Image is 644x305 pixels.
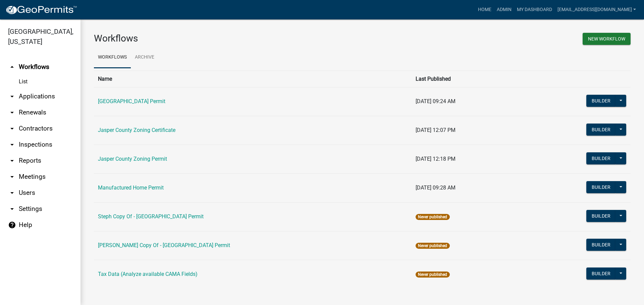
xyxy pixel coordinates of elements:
a: [EMAIL_ADDRESS][DOMAIN_NAME] [555,3,639,16]
button: Builder [586,124,616,136]
i: arrow_drop_down [8,125,16,133]
a: Archive [131,47,158,68]
span: [DATE] 09:28 AM [416,184,455,191]
button: Builder [586,210,616,222]
i: arrow_drop_down [8,205,16,213]
span: [DATE] 12:07 PM [416,127,455,133]
i: arrow_drop_down [8,173,16,181]
button: New Workflow [583,33,631,45]
span: [DATE] 12:18 PM [416,156,455,162]
a: My Dashboard [514,3,555,16]
a: Jasper County Zoning Permit [98,156,167,162]
button: Builder [586,239,616,251]
a: Admin [494,3,514,16]
i: arrow_drop_up [8,63,16,71]
a: Manufactured Home Permit [98,184,164,191]
a: [GEOGRAPHIC_DATA] Permit [98,98,165,104]
a: Home [475,3,494,16]
a: Steph Copy Of - [GEOGRAPHIC_DATA] Permit [98,213,204,220]
span: Never published [416,243,449,249]
i: arrow_drop_down [8,108,16,117]
button: Builder [586,95,616,107]
span: Never published [416,272,449,278]
th: Name [94,71,412,87]
a: Jasper County Zoning Certificate [98,127,175,133]
i: help [8,221,16,229]
i: arrow_drop_down [8,157,16,165]
h3: Workflows [94,33,357,44]
i: arrow_drop_down [8,92,16,100]
i: arrow_drop_down [8,141,16,149]
button: Builder [586,268,616,280]
i: arrow_drop_down [8,189,16,197]
span: [DATE] 09:24 AM [416,98,455,104]
button: Builder [586,181,616,193]
span: Never published [416,214,449,220]
button: Builder [586,152,616,164]
th: Last Published [412,71,520,87]
a: [PERSON_NAME] Copy Of - [GEOGRAPHIC_DATA] Permit [98,242,230,248]
a: Workflows [94,47,131,68]
a: Tax Data (Analyze available CAMA Fields) [98,271,198,277]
